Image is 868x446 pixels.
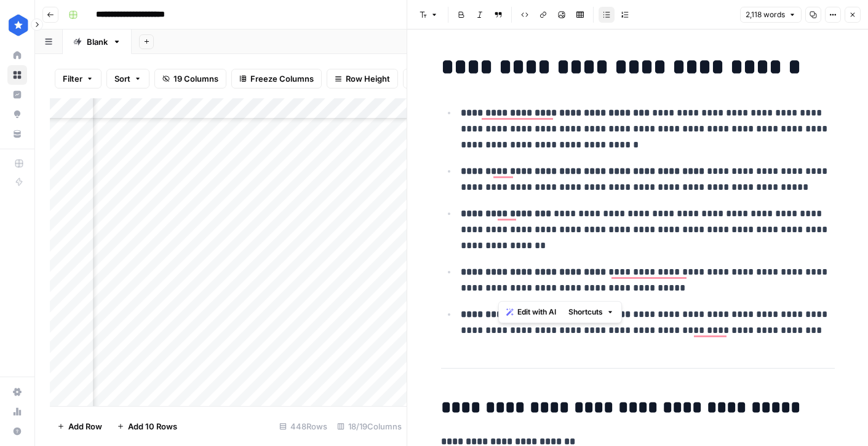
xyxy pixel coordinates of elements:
span: Add Row [68,420,102,432]
a: Browse [7,65,27,85]
div: 18/19 Columns [332,417,407,436]
span: Shortcuts [568,307,603,318]
button: Workspace: ConsumerAffairs [7,10,27,41]
span: 19 Columns [173,72,218,85]
span: Row Height [346,72,390,85]
button: Edit with AI [501,304,561,320]
button: Freeze Columns [231,69,322,88]
button: Filter [55,69,102,88]
a: Your Data [7,124,27,144]
a: Usage [7,402,27,421]
span: Freeze Columns [250,72,314,85]
button: Add Row [50,417,109,436]
button: Add 10 Rows [109,417,185,436]
button: 19 Columns [154,69,226,88]
div: 448 Rows [274,417,332,436]
span: Edit with AI [517,307,556,318]
button: Shortcuts [563,304,619,320]
button: 2,118 words [740,7,802,23]
span: Filter [63,72,82,85]
button: Sort [106,69,149,88]
a: Blank [63,29,132,54]
img: ConsumerAffairs Logo [7,14,30,36]
div: Blank [87,36,108,48]
button: Help + Support [7,421,27,441]
a: Settings [7,382,27,402]
a: Opportunities [7,104,27,124]
button: Row Height [327,69,398,88]
a: Home [7,45,27,65]
span: 2,118 words [746,9,785,20]
a: Insights [7,85,27,104]
span: Add 10 Rows [128,420,177,432]
span: Sort [114,72,130,85]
